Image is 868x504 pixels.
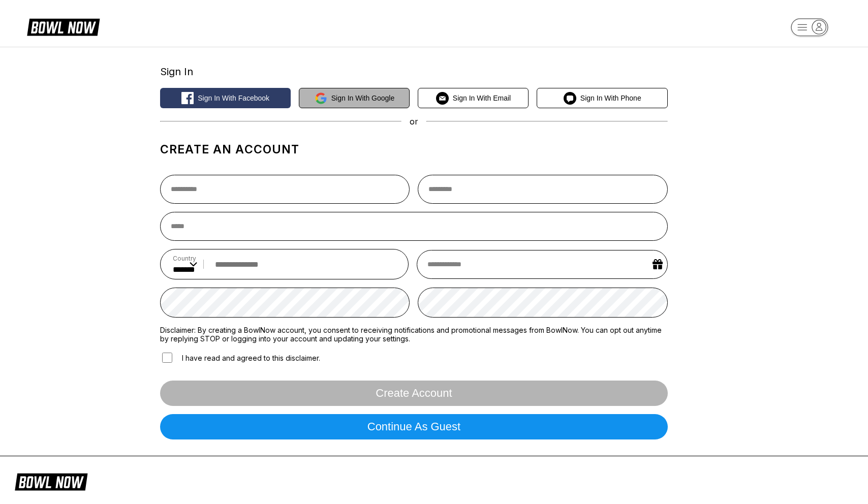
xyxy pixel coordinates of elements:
[453,94,511,102] span: Sign in with Email
[418,88,529,108] button: Sign in with Email
[198,94,269,102] span: Sign in with Facebook
[160,88,291,108] button: Sign in with Facebook
[160,116,668,127] div: or
[160,142,668,156] h1: Create an account
[160,66,668,78] div: Sign In
[160,414,668,439] button: Continue as guest
[173,255,197,262] label: Country
[162,353,172,363] input: I have read and agreed to this disclaimer.
[160,326,668,343] label: Disclaimer: By creating a BowlNow account, you consent to receiving notifications and promotional...
[160,351,320,364] label: I have read and agreed to this disclaimer.
[537,88,668,108] button: Sign in with Phone
[580,94,641,102] span: Sign in with Phone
